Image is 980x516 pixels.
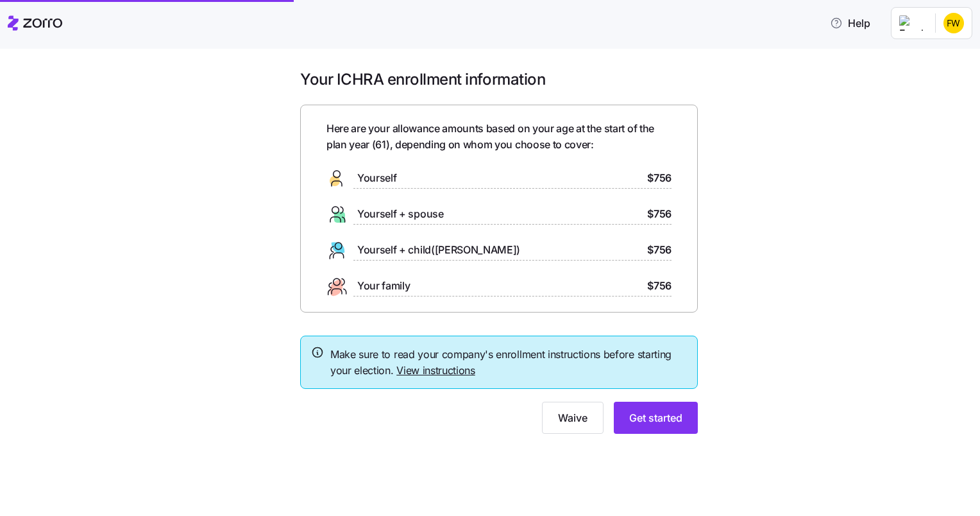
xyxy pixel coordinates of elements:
span: $756 [647,242,672,258]
span: $756 [647,170,672,186]
h1: Your ICHRA enrollment information [300,69,698,89]
span: Yourself + spouse [357,206,444,222]
span: Waive [558,410,587,426]
span: $756 [647,278,672,294]
span: Make sure to read your company's enrollment instructions before starting your election. [330,347,687,379]
button: Get started [614,402,698,434]
button: Waive [542,402,604,434]
img: dd66dac5b4cfa8562216155ee7273903 [943,13,964,33]
a: View instructions [396,364,475,377]
button: Help [820,10,881,36]
span: $756 [647,206,672,222]
span: Get started [629,410,682,426]
span: Your family [357,278,410,294]
span: Yourself + child([PERSON_NAME]) [357,242,520,258]
span: Here are your allowance amounts based on your age at the start of the plan year ( 61 ), depending... [326,121,672,153]
span: Help [830,15,870,31]
img: Employer logo [899,15,925,31]
span: Yourself [357,170,396,186]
